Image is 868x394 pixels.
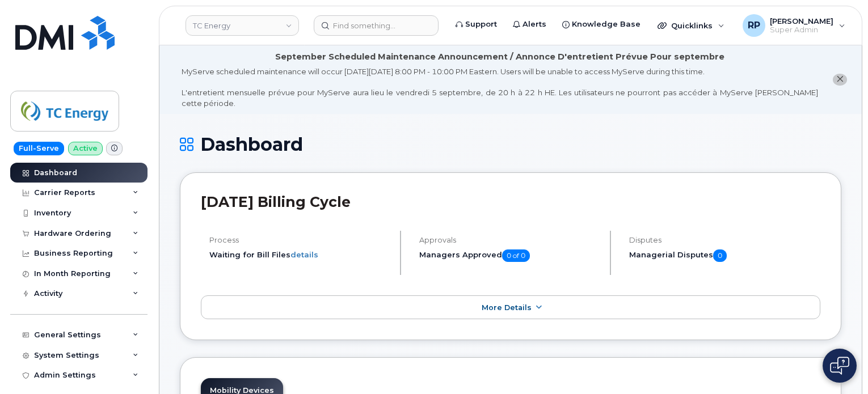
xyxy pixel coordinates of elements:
li: Waiting for Bill Files [209,249,390,260]
div: MyServe scheduled maintenance will occur [DATE][DATE] 8:00 PM - 10:00 PM Eastern. Users will be u... [182,66,818,108]
h2: [DATE] Billing Cycle [201,193,820,210]
span: 0 [713,249,727,262]
img: Open chat [830,357,849,375]
h5: Managerial Disputes [629,249,820,262]
h1: Dashboard [180,134,841,154]
h5: Managers Approved [419,249,600,262]
span: 0 of 0 [502,249,530,262]
h4: Disputes [629,236,820,244]
span: More Details [482,303,532,312]
button: close notification [833,74,847,86]
a: details [290,250,318,259]
h4: Process [209,236,390,244]
h4: Approvals [419,236,600,244]
div: September Scheduled Maintenance Announcement / Annonce D'entretient Prévue Pour septembre [275,51,724,63]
